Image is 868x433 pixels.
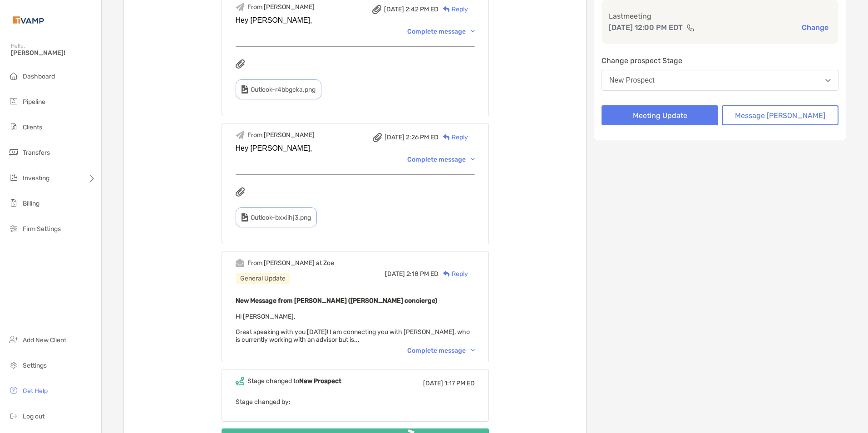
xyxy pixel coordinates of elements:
div: Reply [439,269,468,279]
img: Chevron icon [471,30,475,33]
div: General Update [236,273,290,284]
img: settings icon [8,359,19,370]
span: Clients [23,123,42,131]
p: Change prospect Stage [602,55,838,66]
span: 2:42 PM ED [405,5,439,13]
span: Billing [23,200,39,207]
span: Investing [23,174,49,182]
div: Complete message [407,347,475,354]
img: logout icon [8,410,19,421]
img: Reply icon [443,134,450,140]
span: [DATE] [385,270,405,278]
b: New Prospect [299,377,341,385]
img: Chevron icon [471,349,475,352]
div: Complete message [407,28,475,35]
img: type [242,85,248,93]
span: Pipeline [23,98,45,106]
button: Change [799,23,831,32]
img: Open dropdown arrow [825,79,831,82]
img: Chevron icon [471,158,475,161]
button: Meeting Update [602,105,718,125]
span: [DATE] [423,379,443,387]
img: Event icon [236,377,244,385]
span: Outlook-bxxiihj3.png [251,214,311,221]
img: get-help icon [8,385,19,396]
div: From [PERSON_NAME] at Zoe [247,259,334,267]
img: dashboard icon [8,70,19,81]
div: Reply [439,133,468,142]
span: 1:17 PM ED [444,379,475,387]
div: Complete message [407,156,475,163]
img: clients icon [8,121,19,132]
p: Last meeting [609,10,831,22]
div: Hey [PERSON_NAME], [236,16,475,25]
button: Message [PERSON_NAME] [722,105,838,125]
img: investing icon [8,172,19,183]
span: 2:18 PM ED [406,270,439,278]
img: pipeline icon [8,96,19,107]
span: 2:26 PM ED [406,133,439,141]
span: Settings [23,362,47,369]
img: Zoe Logo [11,4,46,36]
img: transfers icon [8,147,19,157]
img: Event icon [236,259,244,267]
span: Dashboard [23,73,55,80]
img: attachments [236,187,245,197]
div: Reply [439,5,468,14]
span: Hi [PERSON_NAME], Great speaking with you [DATE]! I am connecting you with [PERSON_NAME], who is ... [236,313,470,344]
span: Firm Settings [23,225,61,233]
div: From [PERSON_NAME] [247,3,315,11]
img: Reply icon [443,271,450,277]
span: Log out [23,413,44,420]
img: Event icon [236,3,244,11]
div: Stage changed to [247,377,341,385]
span: [PERSON_NAME]! [11,49,96,57]
p: [DATE] 12:00 PM EDT [609,22,683,33]
span: Add New Client [23,336,66,344]
img: billing icon [8,197,19,208]
div: From [PERSON_NAME] [247,131,315,139]
span: [DATE] [385,133,404,141]
img: attachments [236,59,245,69]
b: New Message from [PERSON_NAME] ([PERSON_NAME] concierge) [236,297,437,305]
img: type [242,213,248,221]
span: Outlook-r4bbgcka.png [251,86,316,93]
img: attachment [372,5,381,14]
img: attachment [373,133,382,142]
img: Event icon [236,131,244,139]
img: Reply icon [443,6,450,12]
img: communication type [686,24,695,31]
span: [DATE] [384,5,404,13]
img: firm-settings icon [8,223,19,234]
p: Stage changed by: [236,396,475,408]
span: Get Help [23,387,48,395]
span: Transfers [23,149,50,157]
img: add_new_client icon [8,334,19,345]
button: New Prospect [602,70,838,91]
div: New Prospect [609,76,655,84]
div: Hey [PERSON_NAME], [236,144,475,153]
